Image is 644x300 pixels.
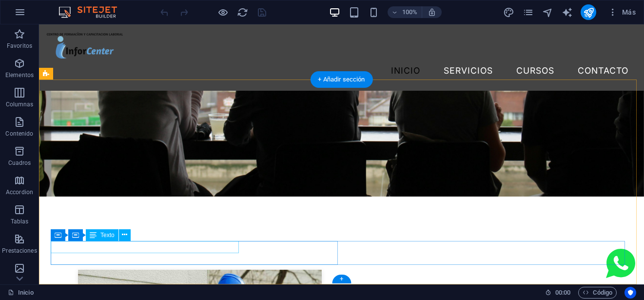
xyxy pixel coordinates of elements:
[581,4,596,20] button: publish
[542,7,553,18] i: Navegador
[8,159,31,167] p: Cuadros
[402,6,418,18] h6: 100%
[555,287,570,299] span: 00 00
[562,7,573,18] i: AI Writer
[6,188,33,196] p: Accordion
[11,218,29,225] p: Tablas
[583,287,612,299] span: Código
[237,7,248,18] i: Volver a cargar página
[604,4,640,20] button: Más
[56,6,129,18] img: Editor Logo
[583,7,594,18] i: Publicar
[5,130,33,138] p: Contenido
[8,287,34,299] a: Haz clic para cancelar la selección y doble clic para abrir páginas
[2,247,37,255] p: Prestaciones
[624,287,636,299] button: Usercentrics
[310,71,372,88] div: + Añadir sección
[332,275,351,283] div: +
[217,6,229,18] button: Haz clic para salir del modo de previsualización y seguir editando
[100,232,115,238] span: Texto
[503,6,514,18] button: design
[608,7,636,17] span: Más
[236,6,248,18] button: reload
[523,7,534,18] i: Páginas (Ctrl+Alt+S)
[542,6,553,18] button: navigator
[522,6,534,18] button: pages
[562,289,564,296] span: :
[7,42,32,50] p: Favoritos
[578,287,617,299] button: Código
[561,6,573,18] button: text_generator
[388,6,422,18] button: 100%
[6,100,34,108] p: Columnas
[545,287,571,299] h6: Tiempo de la sesión
[5,71,34,79] p: Elementos
[428,8,436,17] i: Al redimensionar, ajustar el nivel de zoom automáticamente para ajustarse al dispositivo elegido.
